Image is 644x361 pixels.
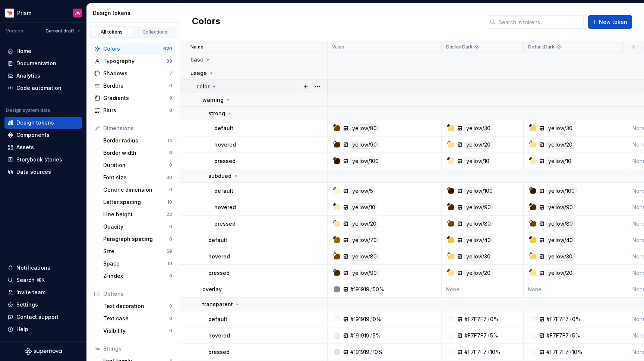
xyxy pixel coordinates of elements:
[169,95,172,101] div: 9
[16,264,50,271] div: Notifications
[169,303,172,309] div: 0
[546,220,575,228] div: yellow/80
[16,60,56,67] div: Documentation
[350,157,381,165] div: yellow/100
[214,125,233,132] p: default
[103,290,172,298] div: Options
[4,311,82,323] button: Contact support
[166,248,172,254] div: 59
[464,141,492,149] div: yellow/20
[442,281,524,298] td: None
[103,198,167,206] div: Letter spacing
[103,248,166,255] div: Size
[190,56,203,63] p: base
[100,208,175,220] a: Line height22
[169,162,172,168] div: 0
[464,269,492,277] div: yellow/20
[572,348,583,356] div: 10%
[103,260,167,267] div: Space
[202,286,222,293] p: overlay
[4,154,82,166] a: Storybook stories
[546,269,574,277] div: yellow/20
[169,70,172,76] div: 7
[103,70,169,77] div: Shadows
[169,187,172,193] div: 0
[16,313,59,321] div: Contact support
[370,316,372,323] div: /
[208,332,230,339] p: hovered
[546,187,577,195] div: yellow/100
[16,47,31,55] div: Home
[487,348,489,356] div: /
[350,348,369,356] div: #191919
[16,84,61,92] div: Code automation
[103,137,167,144] div: Border radius
[569,348,571,356] div: /
[93,9,177,17] div: Design tokens
[569,316,571,323] div: /
[169,224,172,230] div: 0
[370,286,372,293] div: /
[163,46,172,52] div: 620
[169,236,172,242] div: 0
[75,10,80,16] div: JW
[16,168,51,176] div: Data sources
[350,141,379,149] div: yellow/90
[546,236,575,244] div: yellow/40
[4,141,82,153] a: Assets
[166,58,172,64] div: 39
[464,124,492,132] div: yellow/30
[169,107,172,113] div: 0
[4,45,82,57] a: Home
[373,286,384,293] div: 50%
[214,220,236,227] p: pressed
[373,332,381,339] div: 5%
[100,172,175,183] a: Font size30
[4,129,82,141] a: Components
[214,141,236,148] p: hovered
[16,276,45,284] div: Search ⌘K
[4,70,82,82] a: Analytics
[208,253,230,260] p: hovered
[208,348,230,356] p: pressed
[350,203,377,211] div: yellow/10
[487,316,489,323] div: /
[490,332,498,339] div: 5%
[103,186,169,194] div: Generic dimension
[91,104,175,116] a: Blurs0
[103,161,169,169] div: Duration
[103,211,166,218] div: Line height
[100,221,175,233] a: Opacity0
[464,332,487,339] div: #F7F7F7
[169,328,172,334] div: 0
[524,281,628,298] td: None
[16,131,50,139] div: Components
[4,274,82,286] button: Search ⌘K
[546,141,574,149] div: yellow/20
[103,174,166,181] div: Font size
[103,57,166,65] div: Typography
[100,300,175,312] a: Text decoration0
[196,83,209,90] p: color
[496,15,584,29] input: Search in tokens...
[6,28,23,34] div: Version
[1,5,85,21] button: PrismJW
[17,9,31,17] div: Prism
[16,119,54,126] div: Design tokens
[464,203,493,211] div: yellow/90
[572,332,580,339] div: 5%
[490,316,499,323] div: 0%
[4,82,82,94] a: Code automation
[350,220,378,228] div: yellow/20
[169,316,172,321] div: 0
[350,187,375,195] div: yellow/5
[464,252,492,261] div: yellow/30
[91,68,175,79] a: Shadows7
[91,92,175,104] a: Gradients9
[546,157,573,165] div: yellow/10
[103,45,163,53] div: Colors
[100,159,175,171] a: Duration0
[100,147,175,159] a: Border width8
[464,187,495,195] div: yellow/100
[103,94,169,102] div: Gradients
